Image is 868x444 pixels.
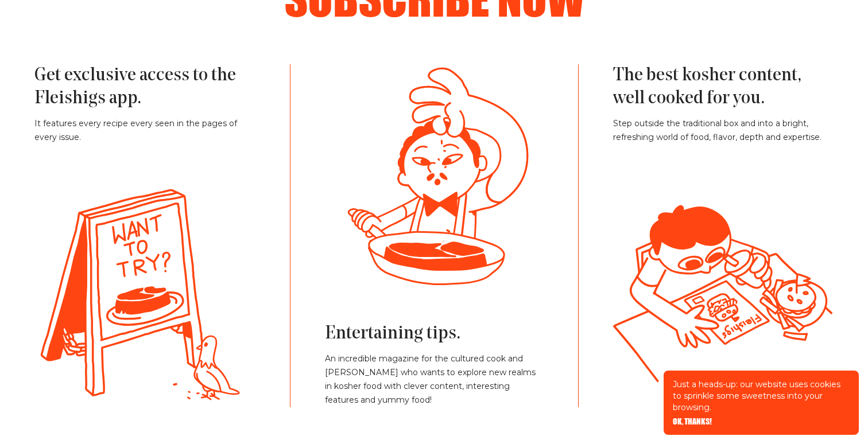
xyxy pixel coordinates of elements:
[325,322,544,345] h3: Entertaining tips.
[34,117,255,145] p: It features every recipe every seen in the pages of every issue.
[613,117,834,145] p: Step outside the traditional box and into a bright, refreshing world of food, flavor, depth and e...
[34,64,255,110] h3: Get exclusive access to the Fleishigs app.
[673,418,712,426] button: OK, THANKS!
[613,64,834,110] h3: The best kosher content, well cooked for you.
[325,352,544,407] p: An incredible magazine for the cultured cook and [PERSON_NAME] who wants to explore new realms in...
[673,379,850,413] p: Just a heads-up: our website uses cookies to sprinkle some sweetness into your browsing.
